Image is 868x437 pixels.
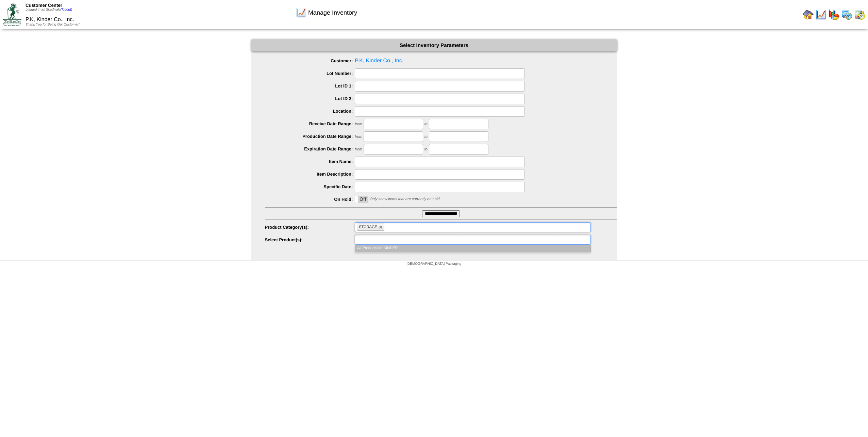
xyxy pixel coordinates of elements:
[406,262,461,266] span: [DEMOGRAPHIC_DATA] Packaging
[308,9,357,16] span: Manage Inventory
[251,39,617,51] div: Select Inventory Parameters
[26,3,62,8] span: Customer Center
[424,147,428,151] span: to
[816,9,827,20] img: line_graph.gif
[265,83,355,88] label: Lot ID 1:
[61,8,72,12] a: (logout)
[265,96,355,101] label: Lot ID 2:
[265,146,355,151] label: Expiration Date Range:
[265,159,355,164] label: Item Name:
[265,109,355,114] label: Location:
[829,9,839,20] img: graph.gif
[355,196,368,203] div: OnOff
[265,121,355,126] label: Receive Date Range:
[3,3,21,26] img: ZoRoCo_Logo(Green%26Foil)%20jpg.webp
[26,23,80,27] span: Thank You for Being Our Customer!
[355,147,362,151] span: from
[803,9,814,20] img: home.gif
[355,196,368,203] label: Off
[265,71,355,76] label: Lot Number:
[355,122,362,126] span: from
[359,225,377,229] span: STORAGE
[265,134,355,139] label: Production Date Range:
[265,58,355,63] label: Customer:
[26,8,72,12] span: Logged in as Skadiyala
[854,9,865,20] img: calendarinout.gif
[370,197,440,201] span: Only show items that are currently on hold.
[424,135,428,139] span: to
[424,122,428,126] span: to
[265,56,617,66] span: P.K, Kinder Co., Inc.
[355,135,362,139] span: from
[26,17,74,22] span: P.K, Kinder Co., Inc.
[265,197,355,202] label: On Hold:
[265,184,355,189] label: Specific Date:
[265,237,355,242] label: Select Product(s):
[265,172,355,177] label: Item Description:
[296,7,307,18] img: line_graph.gif
[265,225,355,230] label: Product Category(s):
[841,9,852,20] img: calendarprod.gif
[355,245,590,252] li: All Products for KINDER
